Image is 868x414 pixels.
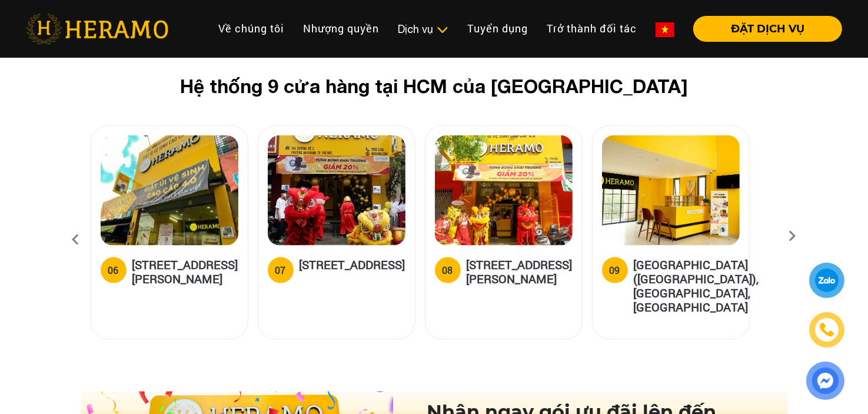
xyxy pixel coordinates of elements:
[300,257,405,281] h5: [STREET_ADDRESS]
[684,24,842,34] a: ĐẶT DỊCH VỤ
[811,314,843,346] a: phone-icon
[101,135,238,246] img: heramo-314-le-van-viet-phuong-tang-nhon-phu-b-quan-9
[820,323,834,336] img: phone-icon
[268,135,405,246] img: heramo-15a-duong-so-2-phuong-an-khanh-thu-duc
[26,14,168,44] img: heramo-logo.png
[209,16,294,41] a: Về chúng tôi
[467,257,573,286] h5: [STREET_ADDRESS][PERSON_NAME]
[436,24,448,36] img: subToggleIcon
[656,22,674,37] img: vn-flag.png
[398,21,448,37] div: Dịch vụ
[108,263,119,277] div: 06
[610,263,620,277] div: 09
[693,16,842,42] button: ĐẶT DỊCH VỤ
[275,263,286,277] div: 07
[634,257,759,314] h5: [GEOGRAPHIC_DATA] ([GEOGRAPHIC_DATA]), [GEOGRAPHIC_DATA], [GEOGRAPHIC_DATA]
[458,16,537,41] a: Tuyển dụng
[537,16,646,41] a: Trở thành đối tác
[443,263,453,277] div: 08
[109,75,759,97] h2: Hệ thống 9 cửa hàng tại HCM của [GEOGRAPHIC_DATA]
[602,135,740,246] img: heramo-parc-villa-dai-phuoc-island-dong-nai
[132,257,238,286] h5: [STREET_ADDRESS][PERSON_NAME]
[294,16,388,41] a: Nhượng quyền
[435,135,573,246] img: heramo-398-duong-hoang-dieu-phuong-2-quan-4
